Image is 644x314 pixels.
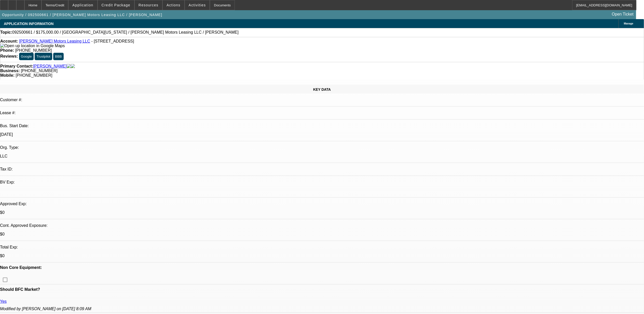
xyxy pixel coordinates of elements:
img: Open up location in Google Maps [0,44,65,48]
span: Credit Package [102,3,130,7]
strong: Phone: [0,48,14,53]
span: - [STREET_ADDRESS] [91,39,134,43]
a: [PERSON_NAME] Motors Leasing LLC [19,39,90,43]
span: [PHONE_NUMBER] [16,73,52,77]
span: APPLICATION INFORMATION [4,22,53,26]
span: Application [72,3,93,7]
a: [PERSON_NAME] [33,64,67,69]
strong: Mobile: [0,73,15,77]
button: Google [19,53,34,60]
button: Application [68,0,97,10]
span: [PHONE_NUMBER] [15,48,52,53]
button: Credit Package [98,0,134,10]
img: linkedin-icon.png [71,64,75,69]
strong: Business: [0,69,20,73]
strong: Topic: [0,30,12,35]
span: Opportunity / 092500661 / [PERSON_NAME] Motors Leasing LLC / [PERSON_NAME] [2,13,162,17]
span: Actions [167,3,181,7]
a: Open Ticket [610,10,636,19]
span: 092500661 / $175,000.00 / [GEOGRAPHIC_DATA][US_STATE] / [PERSON_NAME] Motors Leasing LLC / [PERSO... [12,30,239,35]
span: KEY DATA [313,87,331,91]
img: facebook-icon.png [67,64,71,69]
button: Resources [135,0,162,10]
span: Resources [139,3,158,7]
span: Activities [189,3,206,7]
strong: Primary Contact: [0,64,33,69]
span: [PHONE_NUMBER] [21,69,58,73]
button: Trustpilot [35,53,52,60]
button: BBB [53,53,64,60]
strong: Account: [0,39,18,43]
button: Activities [185,0,210,10]
span: Manage [624,22,633,25]
strong: Reviews: [0,54,18,58]
a: View Google Maps [0,44,65,48]
button: Actions [163,0,184,10]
